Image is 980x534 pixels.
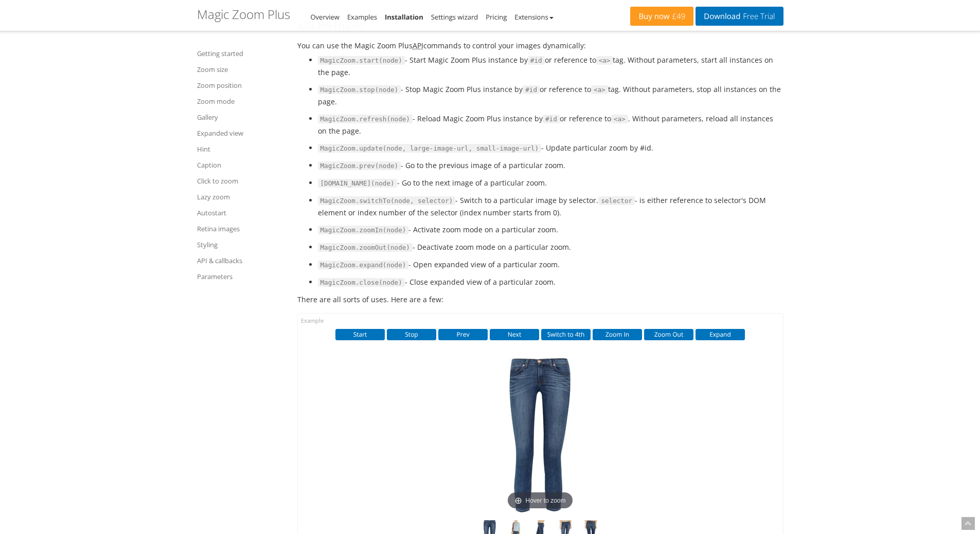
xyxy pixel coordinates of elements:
li: - Go to the next image of a particular zoom. [318,177,783,189]
h1: Magic Zoom Plus [197,8,290,21]
a: DownloadFree Trial [696,7,783,26]
a: API & callbacks [197,254,284,267]
li: - Stop Magic Zoom Plus instance by or reference to tag. Without parameters, stop all instances on... [318,83,783,107]
button: Next [490,329,539,340]
code: MagicZoom.refresh(node) [318,115,413,124]
code: MagicZoom.stop(node) [318,85,401,95]
a: Extensions [514,12,553,22]
a: Hover to zoom [489,358,592,512]
a: Buy now£49 [630,7,693,26]
code: MagicZoom.close(node) [318,278,405,287]
a: Expanded view [197,127,284,139]
a: Caption [197,159,284,171]
code: [DOMAIN_NAME](node) [318,179,397,188]
li: - Switch to a particular image by selector. - is either reference to selector's DOM element or in... [318,194,783,218]
code: <a> [591,85,608,95]
button: Zoom In [593,329,642,340]
a: Styling [197,238,284,251]
button: Stop [387,329,436,340]
button: Switch to 4th [541,329,591,340]
code: MagicZoom.update(node, large-image-url, small-image-url) [318,144,542,153]
code: MagicZoom.zoomIn(node) [318,226,409,235]
code: MagicZoom.start(node) [318,56,405,65]
a: Gallery [197,111,284,123]
a: Zoom position [197,79,284,91]
a: Parameters [197,270,284,283]
h3: API methods [297,20,783,32]
span: £49 [670,12,686,21]
code: #id [528,56,545,65]
a: Overview [311,12,340,22]
span: Free Trial [740,12,775,21]
a: Pricing [486,12,507,22]
code: MagicZoom.expand(node) [318,261,409,270]
code: <a> [611,115,628,124]
li: - Reload Magic Zoom Plus instance by or reference to . Without parameters, reload all instances o... [318,113,783,137]
a: Examples [347,12,377,22]
li: - Close expanded view of a particular zoom. [318,276,783,288]
a: Lazy zoom [197,191,284,203]
code: #id [523,85,540,95]
button: Zoom Out [644,329,693,340]
code: MagicZoom.switchTo(node, selector) [318,196,456,206]
button: Expand [696,329,745,340]
code: selector [598,196,635,206]
code: <a> [596,56,613,65]
a: Hint [197,143,284,155]
li: - Open expanded view of a particular zoom. [318,259,783,271]
button: Prev [438,329,488,340]
a: Zoom mode [197,95,284,107]
li: - Start Magic Zoom Plus instance by or reference to tag. Without parameters, start all instances ... [318,54,783,78]
a: Installation [385,12,423,22]
a: Autostart [197,207,284,219]
acronym: Application programming interface [413,41,423,50]
code: MagicZoom.prev(node) [318,161,401,171]
li: - Activate zoom mode on a particular zoom. [318,224,783,236]
li: - Deactivate zoom mode on a particular zoom. [318,241,783,253]
a: Click to zoom [197,175,284,187]
a: Retina images [197,223,284,235]
a: Settings wizard [431,12,478,22]
code: #id [543,115,560,124]
a: Zoom size [197,63,284,76]
code: MagicZoom.zoomOut(node) [318,243,413,252]
li: - Go to the previous image of a particular zoom. [318,159,783,172]
button: Start [335,329,385,340]
li: - Update particular zoom by #id. [318,142,783,154]
a: Getting started [197,47,284,60]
